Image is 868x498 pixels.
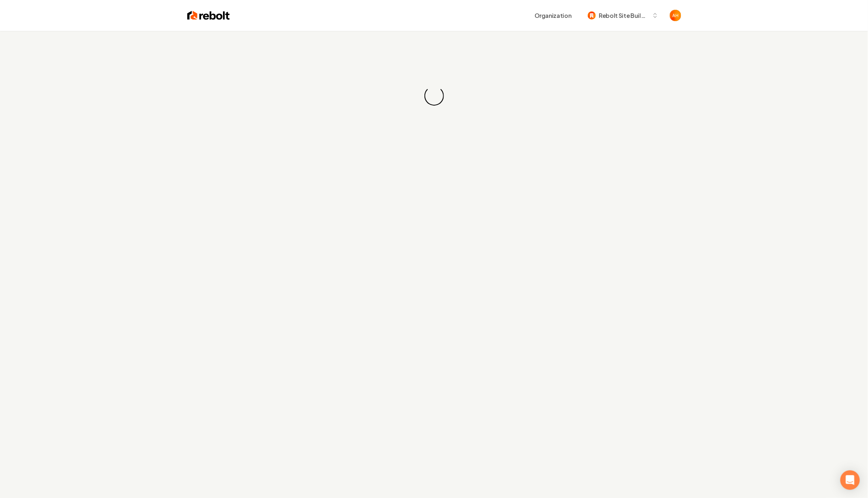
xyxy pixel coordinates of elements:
div: Open Intercom Messenger [840,470,860,490]
div: Loading [422,84,446,108]
button: Organization [530,8,576,23]
img: Rebolt Logo [187,10,230,21]
img: Rebolt Site Builder [588,11,596,19]
span: Rebolt Site Builder [599,11,649,20]
img: Anthony Hurgoi [670,10,681,21]
button: Open user button [670,10,681,21]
